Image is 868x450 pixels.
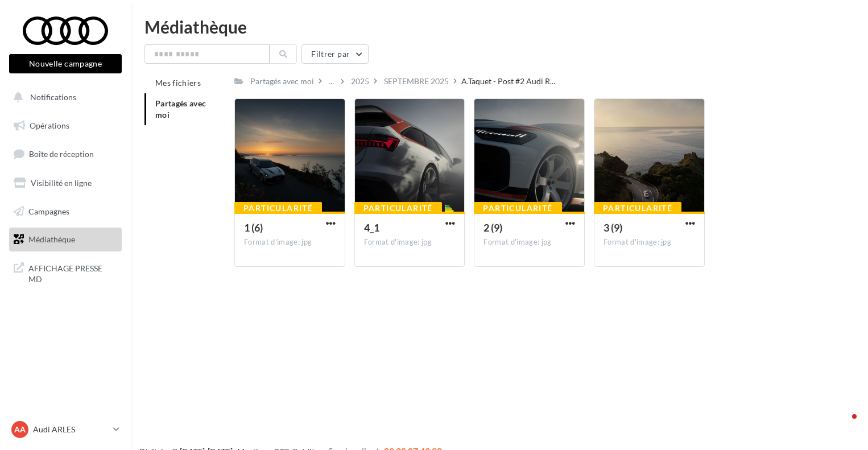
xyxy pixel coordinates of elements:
[483,221,502,234] span: 2 (9)
[234,202,322,214] div: Particularité
[384,76,449,87] div: SEPTEMBRE 2025
[351,76,369,87] div: 2025
[364,237,456,247] div: Format d'image: jpg
[604,237,695,247] div: Format d'image: jpg
[594,202,681,214] div: Particularité
[7,85,119,109] button: Notifications
[144,18,854,35] div: Médiathèque
[155,78,201,88] span: Mes fichiers
[33,424,109,435] p: Audi ARLES
[31,178,92,188] span: Visibilité en ligne
[14,424,26,435] span: AA
[474,202,561,214] div: Particularité
[9,419,122,440] a: AA Audi ARLES
[483,237,575,247] div: Format d'image: jpg
[250,76,314,87] div: Partagés avec moi
[7,142,124,166] a: Boîte de réception
[30,121,69,130] span: Opérations
[7,228,124,251] a: Médiathèque
[28,206,69,216] span: Campagnes
[30,92,76,102] span: Notifications
[364,221,379,234] span: 4_1
[326,73,336,89] div: ...
[354,202,442,214] div: Particularité
[7,256,124,290] a: AFFICHAGE PRESSE MD
[244,221,263,234] span: 1 (6)
[9,54,122,73] button: Nouvelle campagne
[29,149,94,159] span: Boîte de réception
[28,234,75,244] span: Médiathèque
[461,76,555,87] span: A.Taquet - Post #2 Audi R...
[28,261,117,285] span: AFFICHAGE PRESSE MD
[244,237,336,247] div: Format d'image: jpg
[155,98,206,119] span: Partagés avec moi
[7,200,124,224] a: Campagnes
[604,221,622,234] span: 3 (9)
[829,411,857,439] iframe: Intercom live chat
[301,44,369,64] button: Filtrer par
[7,114,124,138] a: Opérations
[7,171,124,195] a: Visibilité en ligne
